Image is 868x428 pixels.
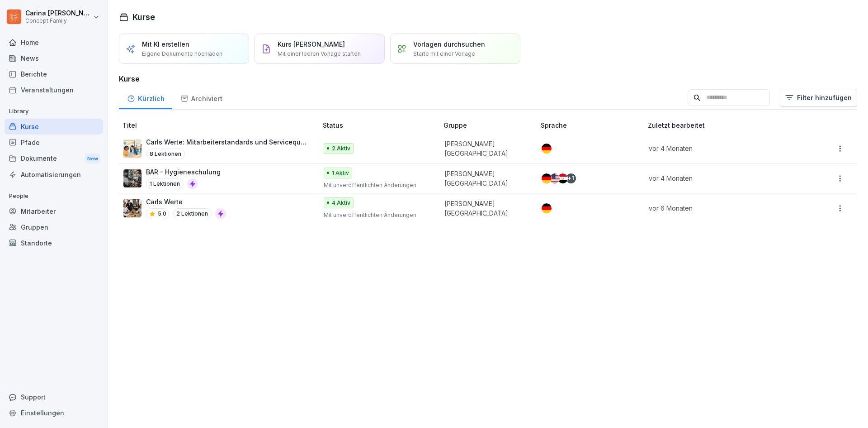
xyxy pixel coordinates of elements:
p: vor 6 Monaten [649,203,793,213]
p: vor 4 Monaten [649,144,793,153]
p: Sprache [541,120,644,130]
img: esgmg7jv8he64vtugq85wdm8.png [123,169,142,188]
p: People [5,189,103,203]
a: Kurse [5,119,103,135]
p: [PERSON_NAME] [GEOGRAPHIC_DATA] [444,169,526,188]
a: Gruppen [5,219,103,235]
p: Library [5,104,103,119]
p: Zuletzt bearbeitet [648,120,804,130]
p: Concept Family [25,18,91,24]
p: Mit KI erstellen [142,39,189,49]
p: BAR - Hygieneschulung [146,167,221,177]
a: Automatisierungen [5,167,103,183]
a: Kürzlich [119,86,172,109]
a: Einstellungen [5,405,103,421]
p: Eigene Dokumente hochladen [142,50,222,58]
a: Berichte [5,66,103,82]
img: de.svg [542,203,552,213]
img: us.svg [550,173,560,183]
a: Mitarbeiter [5,203,103,219]
p: Mit unveröffentlichten Änderungen [324,181,429,189]
p: 4 Aktiv [332,199,350,207]
p: Vorlagen durchsuchen [413,39,485,49]
p: 1 Aktiv [332,169,349,177]
a: Veranstaltungen [5,82,103,98]
a: DokumenteNew [5,150,103,167]
p: 1 Lektionen [146,178,184,189]
a: Home [5,34,103,50]
p: [PERSON_NAME] [GEOGRAPHIC_DATA] [444,199,526,218]
p: 2 Aktiv [332,144,350,153]
p: Starte mit einer Vorlage [413,50,475,58]
a: News [5,50,103,66]
p: Carina [PERSON_NAME] [25,10,91,17]
p: vor 4 Monaten [649,173,793,183]
p: Carls Werte [146,197,226,207]
a: Pfade [5,135,103,150]
img: eg.svg [558,173,568,183]
p: Mit einer leeren Vorlage starten [278,50,361,58]
p: [PERSON_NAME] [GEOGRAPHIC_DATA] [444,139,526,158]
img: crzzj3aw757s79duwivw1i9c.png [123,139,142,158]
div: Dokumente [5,150,103,167]
p: 2 Lektionen [173,208,212,219]
button: Filter hinzufügen [780,89,857,107]
img: rbaairrqqhupghp12x7oyakn.png [123,199,142,217]
p: Carls Werte: Mitarbeiterstandards und Servicequalität [146,137,308,147]
p: Mit unveröffentlichten Änderungen [324,211,429,219]
h3: Kurse [119,73,857,84]
a: Standorte [5,235,103,251]
p: Titel [123,120,319,130]
img: de.svg [542,144,552,154]
img: de.svg [542,173,552,183]
a: Archiviert [172,86,230,109]
p: 5.0 [158,210,166,218]
p: Gruppe [443,120,537,130]
div: + 1 [566,173,576,183]
p: 8 Lektionen [146,149,185,159]
div: New [85,154,100,164]
div: Support [5,389,103,405]
p: Kurs [PERSON_NAME] [278,39,345,49]
h1: Kurse [132,11,155,23]
p: Status [323,120,440,130]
